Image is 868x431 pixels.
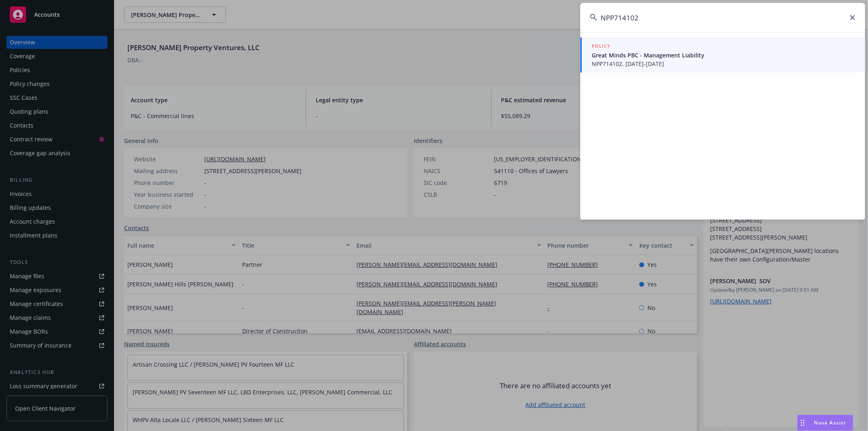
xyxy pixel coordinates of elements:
[580,37,865,73] a: POLICYGreat Minds PBC - Management LiabilityNPP714102, [DATE]-[DATE]
[580,3,865,32] input: Search...
[797,415,853,431] button: Nova Assist
[592,42,610,50] h5: POLICY
[814,419,846,426] span: Nova Assist
[592,51,855,59] span: Great Minds PBC - Management Liability
[798,415,808,431] div: Drag to move
[592,59,855,68] span: NPP714102, [DATE]-[DATE]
